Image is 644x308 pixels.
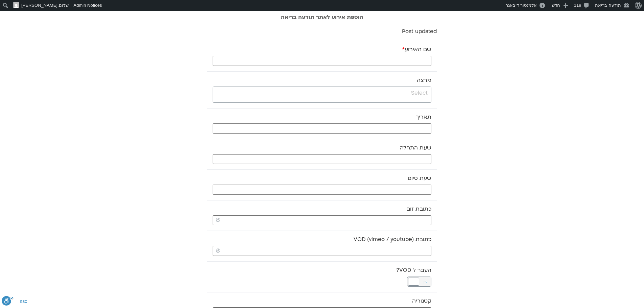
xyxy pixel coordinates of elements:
label: העבר ל VOD? [213,267,431,273]
label: קטגוריה [213,298,431,304]
label: כתובת VOD (vimeo / youtube) [213,236,431,242]
label: כתובת זום [213,206,431,212]
span: לא [407,277,419,286]
label: מרצה [213,77,431,83]
span: [PERSON_NAME] [21,3,57,8]
label: שעת סיום [213,175,431,181]
input: Select [215,89,428,97]
label: שם האירוע [213,46,431,52]
h2: הוספת אירוע לאתר תודעה בריאה [133,14,511,20]
span: כן [419,277,431,286]
label: תאריך [213,114,431,120]
p: Post updated [207,27,437,36]
label: שעת התחלה [213,145,431,151]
